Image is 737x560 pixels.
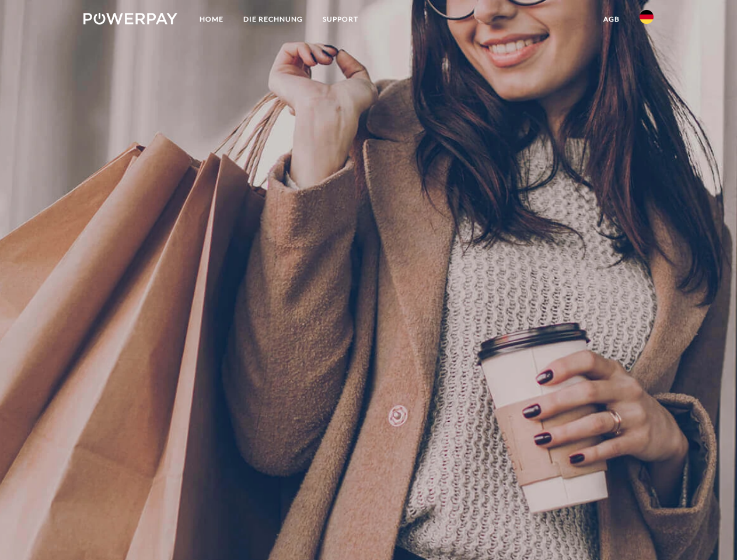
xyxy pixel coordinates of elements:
[313,9,368,30] a: SUPPORT
[233,9,313,30] a: DIE RECHNUNG
[640,10,654,24] img: de
[190,9,233,30] a: Home
[593,9,630,30] a: agb
[83,13,177,24] img: logo-powerpay-white.svg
